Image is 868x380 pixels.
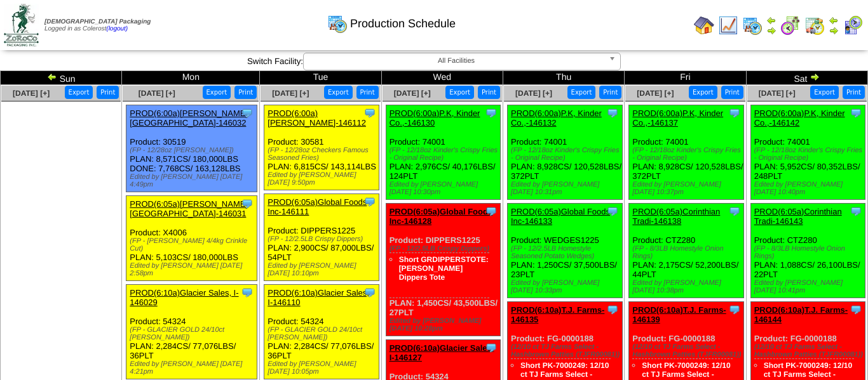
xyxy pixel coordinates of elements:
[606,107,619,119] img: Tooltip
[363,107,376,119] img: Tooltip
[44,18,151,32] span: Logged in as Colerost
[130,173,256,188] div: Edited by [PERSON_NAME] [DATE] 4:49pm
[511,108,602,128] a: PROD(6:00a)P.K, Kinder Co.,-146132
[386,105,501,200] div: Product: 74001 PLAN: 2,976CS / 40,176LBS / 124PLT
[606,303,619,316] img: Tooltip
[130,288,238,307] a: PROD(6:10a)Glacier Sales, I-146029
[810,72,820,82] img: arrowright.gif
[268,235,379,243] div: (FP - 12/2.5LB Crispy Dippers)
[327,13,348,34] img: calendarprod.gif
[4,4,39,46] img: zoroco-logo-small.webp
[309,53,604,69] span: All Facilities
[381,71,503,85] td: Wed
[130,147,256,154] div: (FP - 12/28oz [PERSON_NAME])
[356,86,379,99] button: Print
[65,86,93,99] button: Export
[746,71,867,85] td: Sat
[507,105,622,200] div: Product: 74001 PLAN: 8,928CS / 120,528LBS / 372PLT
[850,205,862,218] img: Tooltip
[754,181,865,196] div: Edited by [PERSON_NAME] [DATE] 10:40pm
[268,360,379,376] div: Edited by [PERSON_NAME] [DATE] 10:05pm
[268,108,366,128] a: PROD(6:00a)[PERSON_NAME]-146112
[390,108,480,128] a: PROD(6:00a)P.K, Kinder Co.,-146130
[485,107,498,119] img: Tooltip
[843,15,863,36] img: calendarcustomer.gif
[44,18,151,25] span: [DEMOGRAPHIC_DATA] Packaging
[754,343,865,358] div: (12/10 ct TJ Farms Select - Hashbrown Patties (TJFR00081))
[386,204,501,336] div: Product: DIPPERS1225 PLAN: 1,450CS / 43,500LBS / 27PLT
[47,72,57,82] img: arrowleft.gif
[268,171,379,187] div: Edited by [PERSON_NAME] [DATE] 9:50pm
[689,86,717,99] button: Export
[390,343,494,362] a: PROD(6:10a)Glacier Sales, I-146127
[126,105,257,192] div: Product: 30519 PLAN: 8,571CS / 180,000LBS DONE: 7,768CS / 163,128LBS
[350,17,456,30] span: Production Schedule
[268,197,367,216] a: PROD(6:05a)Global Foods Inc-146111
[629,204,744,298] div: Product: CTZ280 PLAN: 2,175CS / 52,200LBS / 44PLT
[485,205,498,218] img: Tooltip
[390,245,501,252] div: (FP - 12/2.5LB Crispy Dippers)
[264,285,379,379] div: Product: 54324 PLAN: 2,284CS / 77,076LBS / 36PLT
[130,237,256,252] div: (FP - [PERSON_NAME] 4/4kg Crinkle Cut)
[599,86,621,99] button: Print
[13,89,50,98] span: [DATE] [+]
[632,279,743,294] div: Edited by [PERSON_NAME] [DATE] 10:38pm
[241,107,254,119] img: Tooltip
[750,105,865,200] div: Product: 74001 PLAN: 5,952CS / 80,352LBS / 248PLT
[780,15,801,36] img: calendarblend.gif
[759,89,796,98] span: [DATE] [+]
[804,15,825,36] img: calendarinout.gif
[394,89,431,98] a: [DATE] [+]
[97,86,119,99] button: Print
[629,105,744,200] div: Product: 74001 PLAN: 8,928CS / 120,528LBS / 372PLT
[264,194,379,281] div: Product: DIPPERS1225 PLAN: 2,900CS / 87,000LBS / 54PLT
[264,105,379,190] div: Product: 30581 PLAN: 6,815CS / 143,114LBS
[766,25,776,36] img: arrowright.gif
[567,86,596,99] button: Export
[130,262,256,277] div: Edited by [PERSON_NAME] [DATE] 2:58pm
[511,181,622,196] div: Edited by [PERSON_NAME] [DATE] 10:31pm
[694,15,714,36] img: home.gif
[511,343,622,358] div: (12/10 ct TJ Farms Select - Hashbrown Patties (TJFR00081))
[363,286,376,299] img: Tooltip
[850,107,862,119] img: Tooltip
[728,107,741,119] img: Tooltip
[139,89,175,98] a: [DATE] [+]
[511,147,622,162] div: (FP - 12/18oz Kinder's Crispy Fries - Original Recipe)
[511,279,622,294] div: Edited by [PERSON_NAME] [DATE] 10:33pm
[130,199,248,218] a: PROD(6:05a)[PERSON_NAME][GEOGRAPHIC_DATA]-146031
[241,286,254,299] img: Tooltip
[829,15,839,25] img: arrowleft.gif
[324,86,353,99] button: Export
[728,303,741,316] img: Tooltip
[850,303,862,316] img: Tooltip
[637,89,674,98] a: [DATE] [+]
[268,147,379,162] div: (FP - 12/28oz Checkers Famous Seasoned Fries)
[632,245,743,260] div: (FP - 8/3LB Homestyle Onion Rings)
[507,204,622,298] div: Product: WEDGES1225 PLAN: 1,250CS / 37,500LBS / 23PLT
[766,15,776,25] img: arrowleft.gif
[390,181,501,196] div: Edited by [PERSON_NAME] [DATE] 10:30pm
[478,86,500,99] button: Print
[511,207,610,226] a: PROD(6:05a)Global Foods Inc-146133
[203,86,231,99] button: Export
[272,89,309,98] a: [DATE] [+]
[268,262,379,277] div: Edited by [PERSON_NAME] [DATE] 10:10pm
[126,285,257,379] div: Product: 54324 PLAN: 2,284CS / 77,076LBS / 36PLT
[742,15,763,36] img: calendarprod.gif
[260,71,381,85] td: Tue
[515,89,552,98] span: [DATE] [+]
[126,196,257,281] div: Product: X4006 PLAN: 5,103CS / 180,000LBS
[511,305,604,324] a: PROD(6:10a)T.J. Farms-146135
[843,86,865,99] button: Print
[754,108,845,128] a: PROD(6:00a)P.K, Kinder Co.,-146142
[485,341,498,354] img: Tooltip
[728,205,741,218] img: Tooltip
[268,326,379,341] div: (FP - GLACIER GOLD 24/10ct [PERSON_NAME])
[241,197,254,210] img: Tooltip
[632,343,743,358] div: (12/10 ct TJ Farms Select - Hashbrown Patties (TJFR00081))
[363,195,376,208] img: Tooltip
